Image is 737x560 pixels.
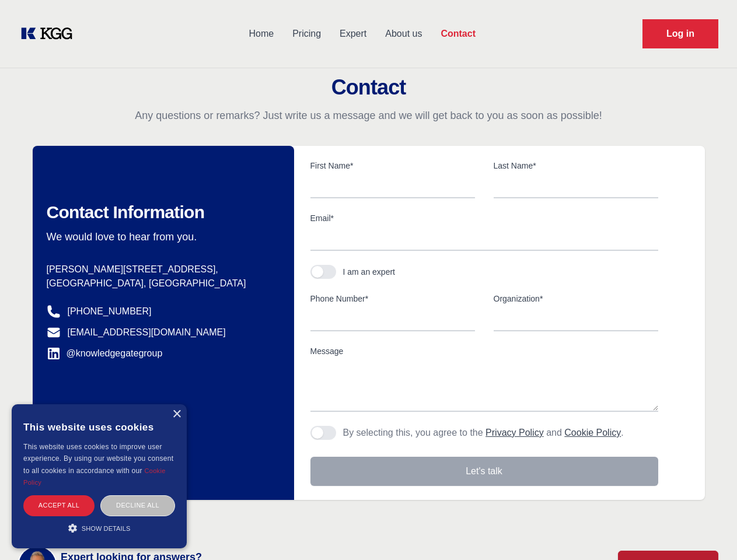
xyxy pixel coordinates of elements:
[330,19,376,49] a: Expert
[172,410,181,419] div: Close
[343,426,624,440] p: By selecting this, you agree to the and .
[47,230,275,244] p: We would love to hear from you.
[19,24,82,43] a: KOL Knowledge Platform: Talk to Key External Experts (KEE)
[23,522,175,534] div: Show details
[82,525,131,532] span: Show details
[239,19,283,49] a: Home
[494,293,658,304] label: Organization*
[14,76,723,99] h2: Contact
[376,19,431,49] a: About us
[23,443,173,475] span: This website uses cookies to improve user experience. By using our website you consent to all coo...
[47,276,275,290] p: [GEOGRAPHIC_DATA], [GEOGRAPHIC_DATA]
[310,457,658,486] button: Let's talk
[68,325,226,339] a: [EMAIL_ADDRESS][DOMAIN_NAME]
[310,345,658,357] label: Message
[23,495,95,516] div: Accept all
[23,413,175,441] div: This website uses cookies
[494,160,658,171] label: Last Name*
[14,108,723,123] p: Any questions or remarks? Just write us a message and we will get back to you as soon as possible!
[47,262,275,276] p: [PERSON_NAME][STREET_ADDRESS],
[431,19,485,49] a: Contact
[47,202,275,223] h2: Contact Information
[564,428,621,437] a: Cookie Policy
[47,346,163,360] a: @knowledgegategroup
[100,495,175,516] div: Decline all
[310,293,475,304] label: Phone Number*
[23,467,166,486] a: Cookie Policy
[343,266,396,278] div: I am an expert
[310,212,658,224] label: Email*
[283,19,330,49] a: Pricing
[310,160,475,171] label: First Name*
[485,428,544,437] a: Privacy Policy
[642,19,718,48] a: Request Demo
[68,304,152,318] a: [PHONE_NUMBER]
[679,504,737,560] iframe: Chat Widget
